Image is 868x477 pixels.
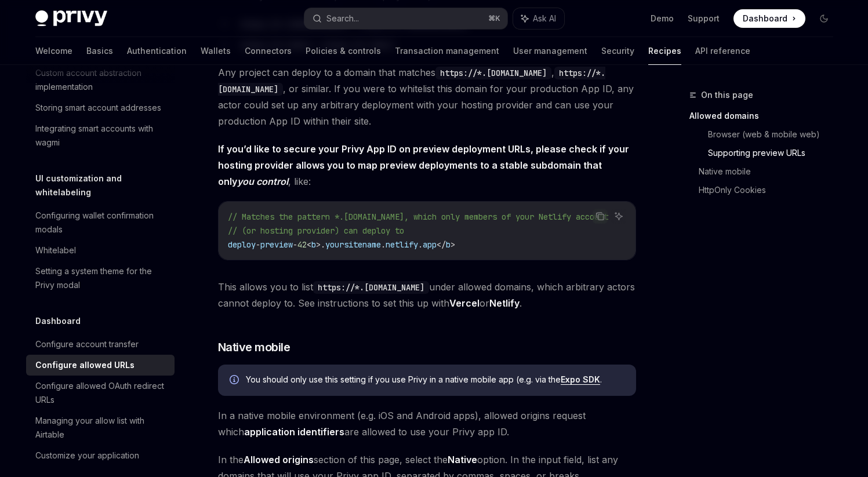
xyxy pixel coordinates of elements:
div: Setting a system theme for the Privy modal [35,264,168,292]
span: yoursitename [325,239,381,250]
a: Expo SDK [561,374,600,385]
strong: Native [448,454,477,465]
button: Ask AI [513,8,564,29]
span: 42 [297,239,307,250]
a: Demo [651,13,674,24]
div: Integrating smart accounts with wagmi [35,122,168,150]
span: ⌘ K [488,14,500,23]
a: Browser (web & mobile web) [708,125,842,144]
a: Configure account transfer [26,334,175,355]
span: , like: [218,141,636,190]
span: Dashboard [743,13,787,24]
span: > [451,239,455,250]
a: Allowed domains [689,107,842,125]
a: Whitelabel [26,240,175,261]
h5: Dashboard [35,314,81,328]
a: Recipes [648,37,681,65]
a: Authentication [127,37,187,65]
a: Supporting preview URLs [708,144,842,162]
h5: UI customization and whitelabeling [35,172,175,199]
img: dark logo [35,10,107,27]
div: Configure allowed URLs [35,358,135,372]
button: Ask AI [611,209,626,224]
span: In a native mobile environment (e.g. iOS and Android apps), allowed origins request which are all... [218,407,636,440]
a: Basics [86,37,113,65]
div: Search... [326,12,359,26]
a: Connectors [245,37,292,65]
a: Policies & controls [306,37,381,65]
svg: Info [230,375,241,387]
a: Netlify [489,297,520,309]
button: Toggle dark mode [815,9,833,28]
span: On this page [701,88,753,102]
code: https://*.[DOMAIN_NAME] [435,67,551,79]
span: preview [260,239,293,250]
span: // Matches the pattern *.[DOMAIN_NAME], which only members of your Netlify account [228,212,608,222]
a: Configure allowed OAuth redirect URLs [26,376,175,410]
div: Whitelabel [35,243,76,257]
a: Integrating smart accounts with wagmi [26,118,175,153]
a: Configuring wallet confirmation modals [26,205,175,240]
a: Transaction management [395,37,499,65]
span: Native mobile [218,339,290,355]
a: Dashboard [733,9,805,28]
span: app [423,239,437,250]
span: This allows you to list under allowed domains, which arbitrary actors cannot deploy to. See instr... [218,279,636,311]
a: Support [688,13,720,24]
strong: application identifiers [244,426,344,438]
span: b [311,239,316,250]
div: Managing your allow list with Airtable [35,414,168,442]
div: Configure allowed OAuth redirect URLs [35,379,168,407]
span: netlify [386,239,418,250]
a: Configure allowed URLs [26,355,175,376]
div: Storing smart account addresses [35,101,161,115]
span: - [293,239,297,250]
span: b [446,239,451,250]
a: HttpOnly Cookies [699,181,842,199]
a: API reference [695,37,750,65]
a: Customize your application [26,445,175,466]
span: . [381,239,386,250]
a: Vercel [449,297,480,309]
a: Setting a system theme for the Privy modal [26,261,175,296]
em: you control [237,176,288,187]
div: Configuring wallet confirmation modals [35,209,168,236]
code: https://*.[DOMAIN_NAME] [313,281,429,294]
span: . [321,239,325,250]
a: User management [513,37,587,65]
a: Security [601,37,634,65]
span: deploy [228,239,256,250]
button: Search...⌘K [304,8,507,29]
span: - [256,239,260,250]
span: Any project can deploy to a domain that matches , , or similar. If you were to whitelist this dom... [218,64,636,129]
span: . [418,239,423,250]
a: Welcome [35,37,72,65]
span: Ask AI [533,13,556,24]
span: </ [437,239,446,250]
span: > [316,239,321,250]
div: Configure account transfer [35,337,139,351]
span: You should only use this setting if you use Privy in a native mobile app (e.g. via the . [246,374,624,385]
a: Wallets [201,37,231,65]
strong: If you’d like to secure your Privy App ID on preview deployment URLs, please check if your hostin... [218,143,629,187]
span: // (or hosting provider) can deploy to [228,225,404,236]
a: Managing your allow list with Airtable [26,410,175,445]
button: Copy the contents from the code block [593,209,608,224]
strong: Allowed origins [244,454,314,465]
span: < [307,239,311,250]
a: Native mobile [699,162,842,181]
a: Storing smart account addresses [26,97,175,118]
div: Customize your application [35,449,139,463]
